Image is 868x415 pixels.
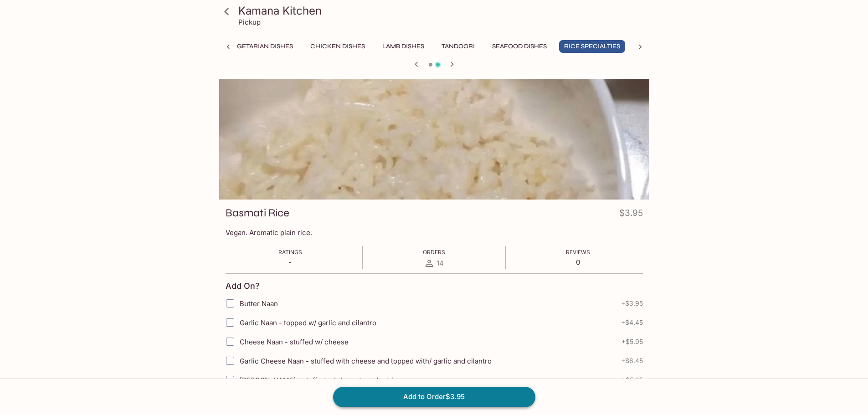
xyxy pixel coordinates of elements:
span: + $6.45 [621,357,643,364]
button: Chicken Dishes [305,40,370,53]
h3: Basmati Rice [226,206,289,220]
h3: Kamana Kitchen [238,4,646,18]
button: Add to Order$3.95 [333,387,535,407]
button: Vegetarian Dishes [224,40,298,53]
p: Pickup [238,18,261,26]
span: + $4.45 [621,319,643,326]
button: Seafood Dishes [487,40,552,53]
span: Reviews [566,249,590,256]
span: Garlic Cheese Naan - stuffed with cheese and topped with/ garlic and cilantro [240,357,492,365]
span: Cheese Naan - stuffed w/ cheese [240,338,349,346]
p: - [278,258,302,266]
div: Basmati Rice [219,79,649,200]
p: 0 [566,258,590,266]
span: Ratings [278,249,302,256]
button: Lamb Dishes [377,40,429,53]
span: [PERSON_NAME] - stuffed w/ almonds and raisins [240,376,401,384]
button: Rice Specialties [559,40,625,53]
span: Butter Naan [240,299,278,308]
span: + $5.95 [621,376,643,384]
h4: Add On? [226,281,260,291]
span: Garlic Naan - topped w/ garlic and cilantro [240,318,376,327]
span: Orders [423,249,445,256]
span: + $3.95 [621,300,643,307]
p: Vegan. Aromatic plain rice. [226,228,643,237]
span: 14 [437,259,444,267]
span: + $5.95 [621,338,643,345]
button: Tandoori [437,40,480,53]
h4: $3.95 [619,206,643,224]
